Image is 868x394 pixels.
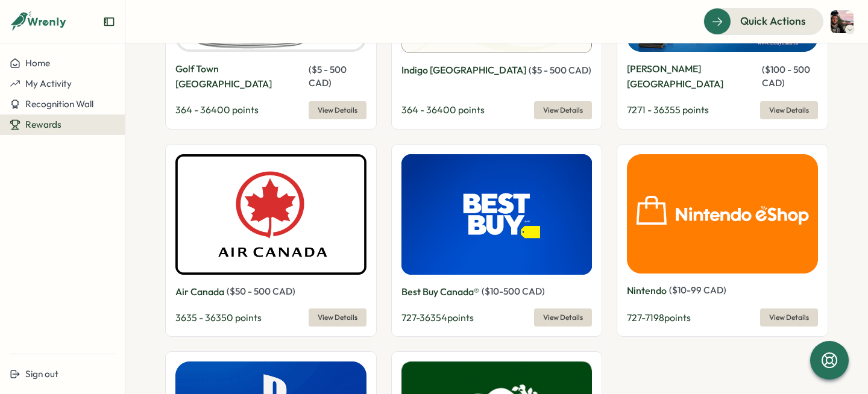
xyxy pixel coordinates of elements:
[534,101,592,119] button: View Details
[25,98,93,110] span: Recognition Wall
[25,78,72,89] span: My Activity
[760,308,818,327] button: View Details
[25,368,58,380] span: Sign out
[703,8,823,34] button: Quick Actions
[309,64,347,89] span: ( $ 5 - 500 CAD )
[25,119,61,130] span: Rewards
[740,13,806,29] span: Quick Actions
[627,61,759,92] p: [PERSON_NAME] [GEOGRAPHIC_DATA]
[401,104,485,116] span: 364 - 36400 points
[227,286,295,297] span: ( $ 50 - 500 CAD )
[627,283,667,298] p: Nintendo
[769,102,809,119] span: View Details
[175,154,366,275] img: Air Canada
[769,309,809,326] span: View Details
[534,308,592,327] button: View Details
[175,284,224,299] p: Air Canada
[831,10,854,33] img: Ryan O'Neill
[762,64,810,89] span: ( $ 100 - 500 CAD )
[175,311,262,324] span: 3635 - 36350 points
[529,64,591,76] span: ( $ 5 - 500 CAD )
[175,61,306,92] p: Golf Town [GEOGRAPHIC_DATA]
[401,311,474,324] span: 727 - 36354 points
[401,284,479,299] p: Best Buy Canada®
[401,63,526,78] p: Indigo [GEOGRAPHIC_DATA]
[175,104,259,116] span: 364 - 36400 points
[543,102,583,119] span: View Details
[760,101,818,119] button: View Details
[318,309,357,326] span: View Details
[309,101,366,119] button: View Details
[543,309,583,326] span: View Details
[627,104,709,116] span: 7271 - 36355 points
[318,102,357,119] span: View Details
[482,286,545,297] span: ( $ 10 - 500 CAD )
[103,16,115,28] button: Expand sidebar
[669,284,726,296] span: ( $ 10 - 99 CAD )
[25,57,50,69] span: Home
[401,154,593,275] img: Best Buy Canada®
[309,308,366,327] button: View Details
[627,154,818,274] img: Nintendo
[627,311,691,324] span: 727 - 7198 points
